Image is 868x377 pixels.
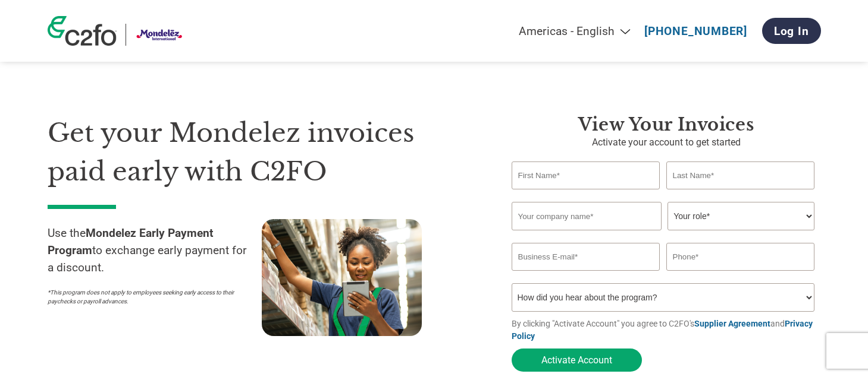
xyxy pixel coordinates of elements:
[512,114,821,135] h3: View Your Invoices
[668,202,814,230] select: Title/Role
[512,191,660,197] div: Invalid first name or first name is too long
[262,219,422,336] img: supply chain worker
[666,161,815,189] input: Last Name*
[666,191,815,197] div: Invalid last name or last name is too long
[512,349,642,372] button: Activate Account
[512,318,821,343] p: By clicking "Activate Account" you agree to C2FO's and
[512,135,821,150] p: Activate your account to get started
[48,225,262,276] p: Use the to exchange early payment for a discount.
[48,114,476,191] h1: Get your Mondelez invoices paid early with C2FO
[48,226,214,257] strong: Mondelez Early Payment Program
[512,243,660,271] input: Invalid Email format
[512,161,660,189] input: First Name*
[48,288,250,306] p: *This program does not apply to employees seeking early access to their paychecks or payroll adva...
[512,202,662,230] input: Your company name*
[694,319,770,328] a: Supplier Agreement
[666,243,815,271] input: Phone*
[512,232,815,238] div: Invalid company name or company name is too long
[135,24,186,46] img: Mondelez
[762,18,821,44] a: Log In
[644,24,747,38] a: [PHONE_NUMBER]
[512,319,813,341] a: Privacy Policy
[48,16,117,46] img: c2fo logo
[512,272,660,278] div: Inavlid Email Address
[666,272,815,278] div: Inavlid Phone Number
